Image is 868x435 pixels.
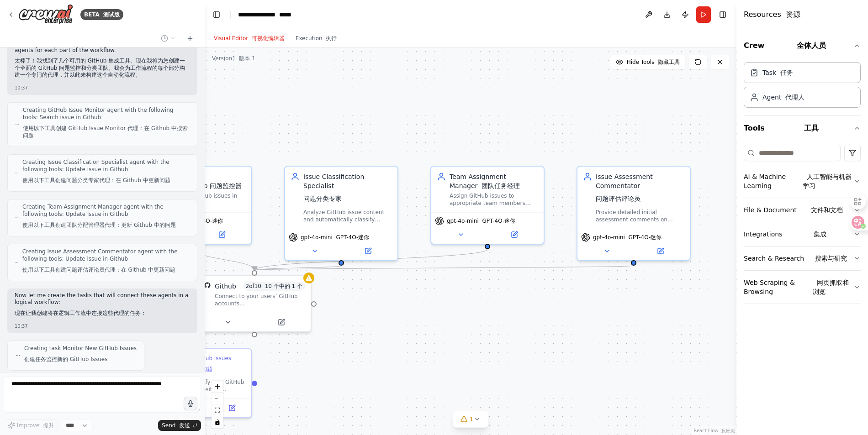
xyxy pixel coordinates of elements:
nav: breadcrumb [238,10,321,19]
div: Issue Classification Specialist问题分类专家Analyze GitHub issue content and automatically classify issu... [284,166,398,261]
font: 反应流 [721,428,735,433]
font: 问题分类专家 [303,195,342,202]
font: 文件和文档 [811,206,843,214]
font: 执行 [326,35,337,42]
font: GPT-4O-迷你 [482,218,515,224]
font: 测试版 [103,11,120,18]
font: 团队任务经理 [482,182,520,189]
font: 使用以下工具创建问题分类专家代理：在 Github 中更新问题 [22,177,170,183]
div: 10:37 [15,84,190,91]
button: Open in side panel [342,246,394,257]
font: 工具 [804,124,819,132]
g: Edge from c57810c0-34bc-4920-bf7d-680804627d31 to d7073f84-75e4-45fb-a0ca-ea388cd14dae [191,249,259,270]
span: Improve [17,422,54,429]
span: Number of enabled actions [243,282,306,291]
p: Perfect! I found several GitHub integration tools available. Now I'll create a comprehensive GitH... [15,26,190,83]
div: Connect to your users’ GitHub accounts [215,293,305,307]
font: 全体人员 [797,41,826,50]
font: 隐藏工具 [658,59,680,65]
font: 可视化编辑器 [252,35,285,42]
button: Hide Tools 隐藏工具 [610,55,685,69]
div: Team Assignment Manager [450,172,538,190]
div: Analyze GitHub issue content and automatically classify issues into appropriate categories (bug, ... [303,209,392,223]
div: Crew 全体人员 [744,58,861,115]
span: gpt-4o-mini [593,234,662,241]
font: 任务 [780,69,793,76]
button: Open in side panel [216,403,248,414]
button: Send 发送 [158,420,201,431]
img: Logo [18,4,73,25]
button: Switch to previous chat [157,33,179,44]
button: Execution [290,33,343,44]
span: Hide Tools [627,58,680,66]
font: GPT-4O-迷你 [336,234,369,241]
font: 资源 [786,10,800,19]
button: Hide left sidebar [210,8,223,21]
button: Open in side panel [635,246,686,257]
font: 版本 1 [239,55,255,62]
p: Now let me create the tasks that will connect these agents in a logical workflow: [15,292,190,321]
div: BETA [80,9,123,20]
div: Issue Assessment Commentator [596,172,684,207]
div: Assign GitHub issues to appropriate team members based on their expertise areas, workload, and th... [450,192,538,207]
button: Start a new chat [183,33,197,44]
font: 提升 [43,422,54,429]
font: 现在让我创建将在逻辑工作流中连接这些代理的任务： [15,310,146,316]
button: File & Document 文件和文档 [744,198,861,222]
font: 使用以下工具创建团队分配管理器代理：更新 Github 中的问题 [22,222,176,228]
font: 代理人 [785,94,804,101]
button: Open in side panel [488,229,540,240]
span: Creating Team Assignment Manager agent with the following tools: Update issue in Github [22,203,190,232]
font: 创建任务监控新的 GitHub Issues [24,356,108,362]
img: GitHub [204,282,211,289]
button: Open in side panel [196,229,248,240]
button: Improve 提升 [4,419,58,431]
span: 1 [470,414,474,424]
div: Tools 工具 [744,141,861,311]
font: 10 个中的 1 个 [265,283,302,289]
div: Issue Assessment Commentator问题评估评论员Provide detailed initial assessment comments on GitHub issues,... [577,166,691,261]
button: Crew 全体人员 [744,33,861,58]
button: AI & Machine Learning 人工智能与机器学习 [744,165,861,198]
button: zoom out [212,393,223,404]
font: 发送 [179,422,190,429]
font: 集成 [814,231,826,238]
span: gpt-4o-mini [447,217,515,225]
font: 网页抓取和浏览 [813,279,849,295]
div: Issue Classification Specialist [303,172,392,207]
span: gpt-4o-mini [301,234,369,241]
button: Integrations 集成 [744,222,861,246]
button: Hide right sidebar [716,8,729,21]
span: Creating Issue Assessment Commentator agent with the following tools: Update issue in Github [22,248,190,277]
button: zoom in [212,381,223,393]
div: Version 1 [212,55,255,62]
span: Creating Issue Classification Specialist agent with the following tools: Update issue in Github [22,158,190,188]
div: Task [762,68,793,77]
button: Search & Research 搜索与研究 [744,246,861,270]
h4: Resources [744,9,800,20]
button: Open in side panel [255,317,307,328]
button: Tools 工具 [744,115,861,141]
font: 使用以下工具创建 GitHub Issue Monitor 代理：在 Github 中搜索问题 [23,125,188,139]
g: Edge from 90878f66-fe45-4a08-b116-88b1efaea2d1 to d7073f84-75e4-45fb-a0ca-ea388cd14dae [250,261,638,275]
div: Team Assignment Manager 团队任务经理Assign GitHub issues to appropriate team members based on their exp... [430,166,545,245]
font: 太棒了！我找到了几个可用的 GitHub 集成工具。现在我将为您创建一个全面的 GitHub 问题监控和分类团队。我会为工作流程的每个部分构建一个专门的代理，并以此来构建这个自动化流程。 [15,58,185,78]
div: Monitor New GitHub Issues监控新的 GitHub 问题Search and identify new GitHub issues in the repository {r... [138,348,252,418]
g: Edge from 83704d0d-df34-44fd-ac48-9aa97ebcc7f5 to d7073f84-75e4-45fb-a0ca-ea388cd14dae [250,249,492,270]
button: Web Scraping & Browsing 网页抓取和浏览 [744,271,861,304]
font: 问题评估评论员 [596,195,640,202]
font: GitHub 问题监控器 [185,182,242,189]
div: Github [215,282,236,291]
div: Agent [762,93,804,102]
a: React Flow attribution [693,428,735,433]
span: Creating GitHub Issue Monitor agent with the following tools: Search issue in Github [23,106,190,143]
button: Click to speak your automation idea [184,397,197,410]
font: GPT-4O-迷你 [190,218,223,224]
div: Provide detailed initial assessment comments on GitHub issues, including reproduction steps for b... [596,209,684,223]
font: 使用以下工具创建问题评估评论员代理：在 Github 中更新问题 [22,267,176,273]
button: toggle interactivity [212,416,223,428]
div: 10:37 [15,323,190,330]
button: Visual Editor [208,33,290,44]
font: 人工智能与机器学习 [803,173,852,189]
font: GPT-4O-迷你 [628,234,662,241]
